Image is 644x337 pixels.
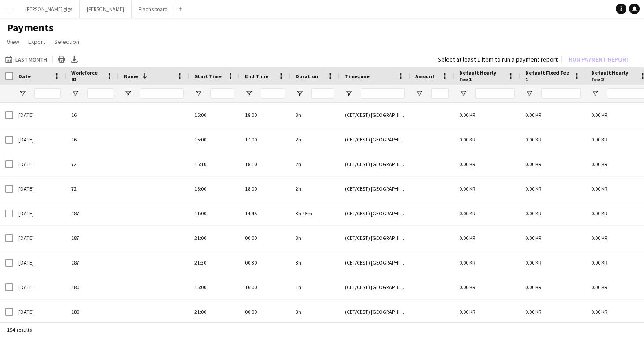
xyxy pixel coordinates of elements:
button: Flachs board [132,0,175,18]
div: 18:00 [240,103,290,127]
span: Start Time [194,73,222,80]
div: (CET/CEST) [GEOGRAPHIC_DATA] [340,127,410,152]
span: Workforce ID [71,69,103,83]
span: Date [18,73,31,80]
div: (CET/CEST) [GEOGRAPHIC_DATA] [340,275,410,299]
div: 0.00 KR [454,226,520,250]
button: Open Filter Menu [124,90,132,98]
div: 0.00 KR [520,250,586,275]
input: Amount Filter Input [431,88,449,99]
button: Open Filter Menu [591,90,599,98]
div: [DATE] [13,127,66,152]
input: Name Filter Input [140,88,184,99]
button: Open Filter Menu [296,90,304,98]
div: 11:00 [189,201,240,225]
div: (CET/CEST) [GEOGRAPHIC_DATA] [340,250,410,275]
div: 187 [66,201,119,225]
div: [DATE] [13,275,66,299]
span: Default Fixed Fee 1 [525,69,570,83]
div: 72 [66,152,119,176]
span: Export [28,38,45,46]
div: 3h [290,103,340,127]
div: 187 [66,226,119,250]
span: Timezone [345,73,370,80]
div: 17:00 [240,127,290,152]
input: Date Filter Input [34,88,61,99]
div: 14:45 [240,201,290,225]
span: Name [124,73,138,80]
div: [DATE] [13,103,66,127]
span: Default Hourly Fee 2 [591,69,636,83]
div: 00:30 [240,250,290,275]
div: 2h [290,127,340,152]
button: Open Filter Menu [345,90,353,98]
div: 18:10 [240,152,290,176]
div: (CET/CEST) [GEOGRAPHIC_DATA] [340,226,410,250]
div: 0.00 KR [520,201,586,225]
input: Timezone Filter Input [361,88,405,99]
div: [DATE] [13,250,66,275]
button: Last Month [4,54,49,65]
div: Select at least 1 item to run a payment report [438,55,558,63]
div: 0.00 KR [454,300,520,324]
div: 15:00 [189,103,240,127]
div: 187 [66,250,119,275]
div: [DATE] [13,177,66,201]
button: [PERSON_NAME] gigs [18,0,80,18]
div: 2h [290,177,340,201]
app-action-btn: Export XLSX [69,54,80,65]
div: 00:00 [240,226,290,250]
div: 0.00 KR [454,103,520,127]
div: 0.00 KR [454,127,520,152]
div: 0.00 KR [520,226,586,250]
button: Open Filter Menu [245,90,253,98]
div: 16:00 [189,177,240,201]
input: Default Hourly Fee 1 Filter Input [475,88,515,99]
div: (CET/CEST) [GEOGRAPHIC_DATA] [340,201,410,225]
span: Default Hourly Fee 1 [459,69,504,83]
div: 16 [66,103,119,127]
div: 1h [290,275,340,299]
div: 18:00 [240,177,290,201]
div: (CET/CEST) [GEOGRAPHIC_DATA] [340,300,410,324]
div: 180 [66,300,119,324]
div: (CET/CEST) [GEOGRAPHIC_DATA] [340,152,410,176]
app-action-btn: Print [56,54,67,65]
span: Duration [296,73,318,80]
div: 0.00 KR [520,103,586,127]
div: 72 [66,177,119,201]
span: End Time [245,73,268,80]
input: Workforce ID Filter Input [87,88,113,99]
div: 15:00 [189,275,240,299]
div: 15:00 [189,127,240,152]
div: 0.00 KR [520,275,586,299]
span: Amount [415,73,435,80]
div: [DATE] [13,201,66,225]
div: [DATE] [13,152,66,176]
div: 0.00 KR [454,152,520,176]
button: Open Filter Menu [415,90,423,98]
div: 16:00 [240,275,290,299]
div: 0.00 KR [520,127,586,152]
a: Selection [51,36,83,47]
div: 21:30 [189,250,240,275]
div: (CET/CEST) [GEOGRAPHIC_DATA] [340,177,410,201]
div: 180 [66,275,119,299]
button: [PERSON_NAME] [80,0,132,18]
div: [DATE] [13,300,66,324]
div: 21:00 [189,226,240,250]
button: Open Filter Menu [194,90,202,98]
div: 3h [290,300,340,324]
div: 0.00 KR [520,300,586,324]
button: Open Filter Menu [71,90,79,98]
div: 0.00 KR [454,177,520,201]
div: 0.00 KR [454,250,520,275]
a: Export [25,36,49,47]
div: 2h [290,152,340,176]
button: Open Filter Menu [525,90,533,98]
span: View [7,38,19,46]
div: 16:10 [189,152,240,176]
div: 21:00 [189,300,240,324]
input: End Time Filter Input [261,88,285,99]
div: 0.00 KR [454,275,520,299]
